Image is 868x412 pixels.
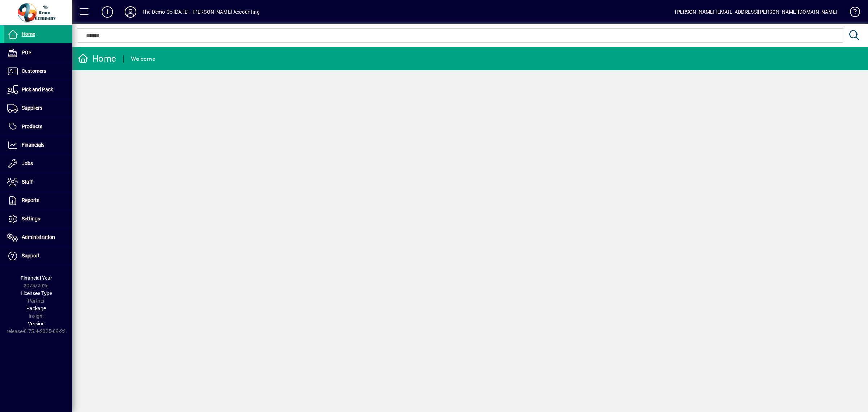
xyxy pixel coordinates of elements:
[22,142,44,148] span: Financials
[22,105,42,111] span: Suppliers
[28,321,45,327] span: Version
[142,6,260,18] div: The Demo Co [DATE] - [PERSON_NAME] Accounting
[4,173,72,191] a: Staff
[22,123,42,129] span: Products
[4,228,72,247] a: Administration
[4,99,72,117] a: Suppliers
[22,31,35,37] span: Home
[131,53,155,65] div: Welcome
[22,50,31,55] span: POS
[4,192,72,210] a: Reports
[21,275,52,281] span: Financial Year
[22,216,40,222] span: Settings
[22,234,55,240] span: Administration
[22,68,46,74] span: Customers
[22,87,53,92] span: Pick and Pack
[675,6,837,18] div: [PERSON_NAME] [EMAIL_ADDRESS][PERSON_NAME][DOMAIN_NAME]
[4,136,72,154] a: Financials
[119,5,142,18] button: Profile
[22,160,33,166] span: Jobs
[4,44,72,62] a: POS
[844,1,859,25] a: Knowledge Base
[4,81,72,99] a: Pick and Pack
[4,118,72,136] a: Products
[22,253,40,258] span: Support
[22,197,39,203] span: Reports
[26,306,46,311] span: Package
[21,290,52,296] span: Licensee Type
[96,5,119,18] button: Add
[4,155,72,173] a: Jobs
[4,247,72,265] a: Support
[4,62,72,80] a: Customers
[22,179,33,185] span: Staff
[78,53,116,64] div: Home
[4,210,72,228] a: Settings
